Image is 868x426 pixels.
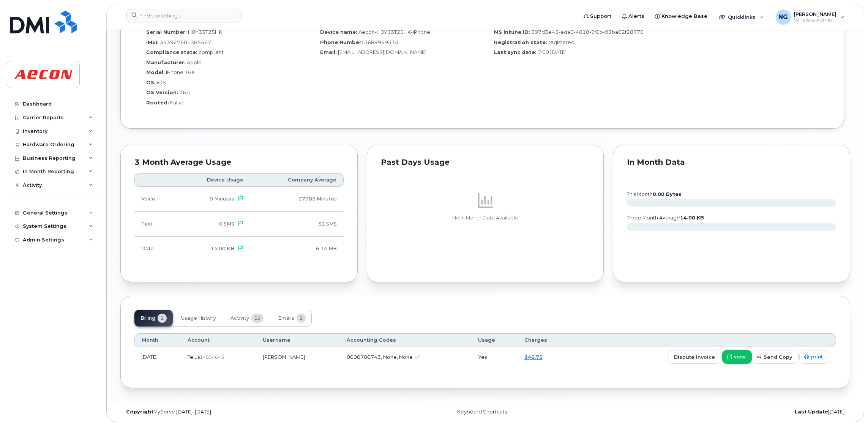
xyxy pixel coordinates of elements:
[134,212,176,237] td: Text
[134,333,181,347] th: Month
[381,159,590,166] div: Past Days Usage
[650,9,713,24] a: Knowledge Base
[230,315,249,321] span: Activity
[320,49,337,56] label: Email:
[778,13,788,22] span: NG
[340,333,471,347] th: Accounting Codes
[734,353,745,360] span: view
[617,9,650,24] a: Alerts
[680,215,704,221] tspan: 14.00 KB
[146,39,159,46] label: IMEI:
[320,39,363,46] label: Phone Number:
[126,9,241,22] input: Find something...
[338,49,426,55] span: [EMAIL_ADDRESS][DOMAIN_NAME]
[668,350,721,364] button: dispute invoice
[590,13,611,20] span: Support
[627,191,682,197] text: this month
[627,215,704,221] text: three month average
[713,9,769,25] div: Quicklinks
[166,69,195,75] span: iPhone 16e
[524,354,543,360] a: $46.75
[199,49,224,55] span: compliant
[126,409,153,415] strong: Copyright
[795,409,828,415] strong: Last Update
[627,159,836,166] div: In Month Data
[674,353,715,361] span: dispute invoice
[146,99,169,106] label: Rooted:
[250,212,344,237] td: 52 SMS
[176,173,250,187] th: Device Usage
[219,221,234,227] span: 0 SMS
[250,237,344,261] td: 6.14 MB
[256,347,340,367] td: [PERSON_NAME]
[179,89,191,95] span: 26.0
[146,69,165,76] label: Model:
[181,333,256,347] th: Account
[364,39,398,45] span: 3689959335
[256,333,340,347] th: Username
[794,11,836,17] span: [PERSON_NAME]
[607,409,850,415] div: [DATE]
[518,333,572,347] th: Charges
[297,314,306,323] span: 1
[134,159,344,166] div: 3 Month Average Usage
[278,315,294,321] span: Emails
[146,89,178,96] label: OS Version:
[250,173,344,187] th: Company Average
[320,28,357,36] label: Device name:
[799,350,829,364] a: print
[210,196,234,202] span: 0 Minutes
[661,13,707,20] span: Knowledge Base
[160,39,211,45] span: 353927601385567
[188,354,200,360] span: Telus
[200,354,224,360] span: 14554645
[146,79,156,86] label: OS:
[752,350,799,364] button: send copy
[250,187,344,211] td: 27985 Minutes
[251,314,264,323] span: 19
[628,13,644,20] span: Alerts
[471,333,518,347] th: Usage
[358,29,430,35] span: Aecon-H0Y33T25HK-iPhone
[134,237,176,261] td: Data
[578,9,617,24] a: Support
[457,409,507,415] a: Keyboard Shortcuts
[146,59,186,66] label: Manufacturer:
[531,29,644,35] span: 397d3e45-eda0-4810-9f0b-92ba62f28776
[211,246,234,251] span: 14.00 KB
[494,49,537,56] label: Last sync date:
[134,347,181,367] td: [DATE]
[538,49,567,55] span: 7:00 [DATE]
[157,79,166,85] span: iOS
[134,187,176,211] td: Voice
[146,28,187,36] label: Serial Number:
[181,315,216,321] span: Usage History
[548,39,574,45] span: registered
[120,409,364,415] div: MyServe [DATE]–[DATE]
[494,28,530,36] label: MS Intune ID:
[764,353,792,361] span: send copy
[347,354,413,360] span: 0000700743, None, None
[653,191,682,197] tspan: 0.00 Bytes
[811,353,823,360] span: print
[471,347,518,367] td: Yes
[494,39,547,46] label: Registration state:
[146,49,197,56] label: Compliance state:
[722,350,752,364] a: view
[728,14,756,20] span: Quicklinks
[170,99,183,106] span: False
[188,29,222,35] span: H0Y33T25HK
[794,17,836,23] span: Wireless Admin
[187,59,202,65] span: Apple
[770,9,850,25] div: Nicole Guida
[381,215,590,221] p: No In Month Data Available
